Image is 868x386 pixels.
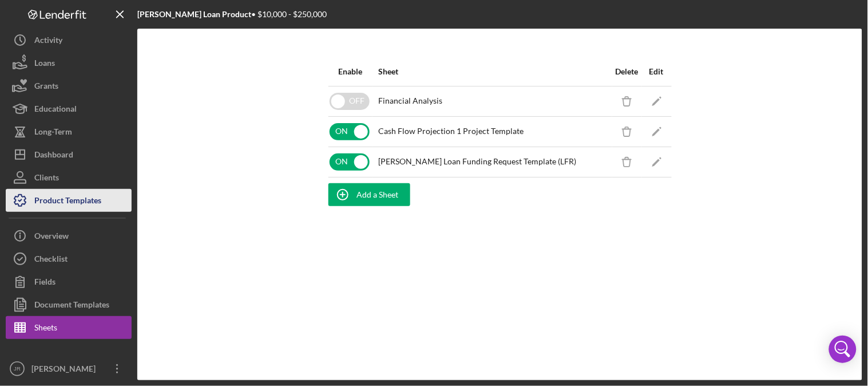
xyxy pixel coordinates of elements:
button: Loans [6,52,132,74]
div: Fields [34,270,56,296]
button: Overview [6,224,132,247]
div: Financial Analysis [379,96,443,105]
div: Product Templates [34,189,101,215]
button: Dashboard [6,143,132,166]
div: Activity [34,29,62,54]
div: Sheet [379,67,399,76]
div: Educational [34,97,77,123]
div: [PERSON_NAME] Loan Funding Request Template (LFR) [379,157,577,166]
text: JR [14,366,21,372]
button: Checklist [6,247,132,270]
div: Open Intercom Messenger [829,336,857,363]
div: Loans [34,52,55,77]
button: Activity [6,29,132,52]
div: Add a Sheet [357,183,399,206]
div: Cash Flow Projection 1 Project Template [379,127,524,136]
button: Add a Sheet [328,183,410,206]
button: Educational [6,97,132,120]
button: JR[PERSON_NAME] [6,357,132,380]
button: Sheets [6,316,132,339]
div: Long-Term [34,120,72,146]
b: [PERSON_NAME] Loan Product [137,9,251,19]
div: Grants [34,74,58,100]
button: Document Templates [6,293,132,316]
div: • $10,000 - $250,000 [137,10,327,19]
div: [PERSON_NAME] [29,357,103,383]
div: Overview [34,224,69,250]
div: Dashboard [34,143,73,169]
button: Clients [6,166,132,189]
div: Clients [34,166,59,192]
button: Product Templates [6,189,132,212]
div: Enable [329,67,372,76]
button: Fields [6,270,132,293]
div: Delete [613,67,641,76]
div: Document Templates [34,293,109,319]
button: Long-Term [6,120,132,143]
button: Grants [6,74,132,97]
div: Checklist [34,247,68,273]
div: Edit [643,67,671,76]
div: Sheets [34,316,57,342]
